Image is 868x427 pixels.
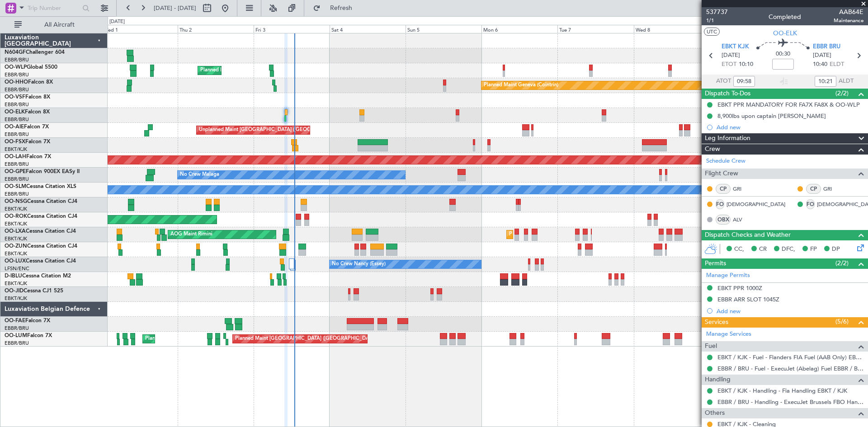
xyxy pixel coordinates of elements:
[717,353,863,361] a: EBKT / KJK - Fuel - Flanders FIA Fuel (AAB Only) EBKT / KJK
[722,42,749,52] span: EBKT KJK
[178,25,254,33] div: Thu 2
[810,245,817,254] span: FP
[5,318,25,324] span: OO-FAE
[722,60,736,69] span: ETOT
[705,133,750,144] span: Leg Information
[5,80,53,85] a: OO-HHOFalcon 8X
[5,288,24,294] span: OO-JID
[823,185,844,193] a: GRI
[5,273,22,279] span: D-IBLU
[5,146,27,153] a: EBKT/KJK
[102,25,178,33] div: Wed 1
[5,161,29,168] a: EBBR/BRU
[759,245,767,254] span: CR
[5,333,52,338] a: OO-LUMFalcon 7X
[813,60,827,69] span: 10:40
[834,7,863,17] span: AAB64E
[200,64,265,77] div: Planned Maint Milan (Linate)
[180,168,219,182] div: No Crew Malaga
[254,25,330,33] div: Fri 3
[332,258,386,271] div: No Crew Nancy (Essey)
[813,42,840,52] span: EBBR BRU
[716,77,731,86] span: ATOT
[717,365,863,372] a: EBBR / BRU - Fuel - ExecuJet (Abelag) Fuel EBBR / BRU
[235,332,399,346] div: Planned Maint [GEOGRAPHIC_DATA] ([GEOGRAPHIC_DATA] National)
[706,17,728,24] span: 1/1
[5,333,27,338] span: OO-LUM
[704,28,720,36] button: UTC
[722,51,740,60] span: [DATE]
[717,398,863,406] a: EBBR / BRU - Handling - ExecuJet Brussels FBO Handling Abelag
[835,89,849,98] span: (2/2)
[733,185,753,193] a: GRI
[806,184,821,194] div: CP
[5,273,71,279] a: D-IBLUCessna Citation M2
[170,228,212,241] div: AOG Maint Rimini
[717,307,863,315] div: Add new
[5,288,63,294] a: OO-JIDCessna CJ1 525
[406,25,481,33] div: Sun 5
[717,123,863,131] div: Add new
[705,341,717,352] span: Fuel
[734,245,744,254] span: CC,
[10,18,98,32] button: All Aircraft
[5,50,26,55] span: N604GF
[5,154,51,160] a: OO-LAHFalcon 7X
[830,60,844,69] span: ELDT
[145,332,309,346] div: Planned Maint [GEOGRAPHIC_DATA] ([GEOGRAPHIC_DATA] National)
[5,229,76,234] a: OO-LXACessna Citation CJ4
[769,12,801,22] div: Completed
[705,408,725,418] span: Others
[5,258,76,264] a: OO-LUXCessna Citation CJ4
[705,89,750,99] span: Dispatch To-Dos
[739,60,753,69] span: 10:10
[815,76,836,87] input: --:--
[5,139,50,145] a: OO-FSXFalcon 7X
[5,154,26,160] span: OO-LAH
[5,325,29,332] a: EBBR/BRU
[481,25,557,33] div: Mon 6
[5,109,25,115] span: OO-ELK
[5,176,29,183] a: EBBR/BRU
[717,284,762,292] div: EBKT PPR 1000Z
[154,4,196,12] span: [DATE] - [DATE]
[835,317,849,326] span: (5/6)
[5,94,25,100] span: OO-VSF
[5,169,80,174] a: OO-GPEFalcon 900EX EASy II
[5,235,27,242] a: EBKT/KJK
[5,244,77,249] a: OO-ZUNCessna Citation CJ4
[5,50,65,55] a: N604GFChallenger 604
[557,25,633,33] div: Tue 7
[813,51,831,60] span: [DATE]
[717,296,779,303] div: EBBR ARR SLOT 1045Z
[733,76,755,87] input: --:--
[839,77,854,86] span: ALDT
[5,80,28,85] span: OO-HHO
[634,25,710,33] div: Wed 8
[716,215,731,225] div: OBX
[5,184,26,189] span: OO-SLM
[716,184,731,194] div: CP
[832,245,840,254] span: DP
[705,230,791,240] span: Dispatch Checks and Weather
[706,7,728,17] span: 537737
[5,124,49,130] a: OO-AIEFalcon 7X
[5,184,76,189] a: OO-SLMCessna Citation XLS
[706,330,751,339] a: Manage Services
[199,123,348,137] div: Unplanned Maint [GEOGRAPHIC_DATA] ([GEOGRAPHIC_DATA])
[24,22,95,28] span: All Aircraft
[705,375,731,385] span: Handling
[726,200,785,208] a: [DEMOGRAPHIC_DATA]
[5,214,77,219] a: OO-ROKCessna Citation CJ4
[5,206,27,212] a: EBKT/KJK
[5,199,77,204] a: OO-NSGCessna Citation CJ4
[5,214,27,219] span: OO-ROK
[484,79,558,92] div: Planned Maint Geneva (Cointrin)
[509,228,614,241] div: Planned Maint Kortrijk-[GEOGRAPHIC_DATA]
[705,317,728,328] span: Services
[330,25,406,33] div: Sat 4
[717,112,826,120] div: 8,900lbs upon captain [PERSON_NAME]
[5,65,57,70] a: OO-WLPGlobal 5500
[5,116,29,123] a: EBBR/BRU
[705,258,726,269] span: Permits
